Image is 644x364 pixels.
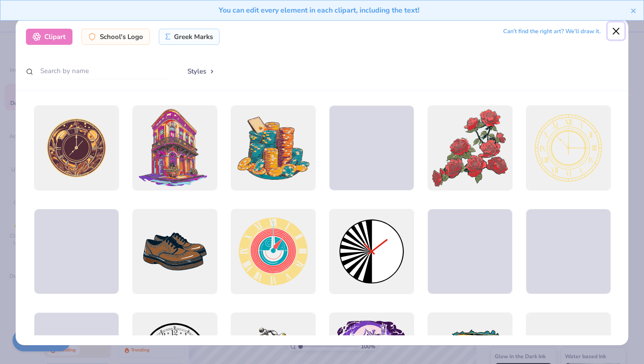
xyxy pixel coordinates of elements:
button: close [631,5,637,16]
div: Greek Marks [159,29,220,45]
button: Styles [178,63,225,80]
div: Can’t find the right art? We’ll draw it. [503,24,601,39]
div: Clipart [26,29,72,45]
button: Close [608,22,625,39]
div: You can edit every element in each clipart, including the text! [7,5,631,16]
input: Search by name [26,63,169,79]
div: School's Logo [81,29,150,45]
